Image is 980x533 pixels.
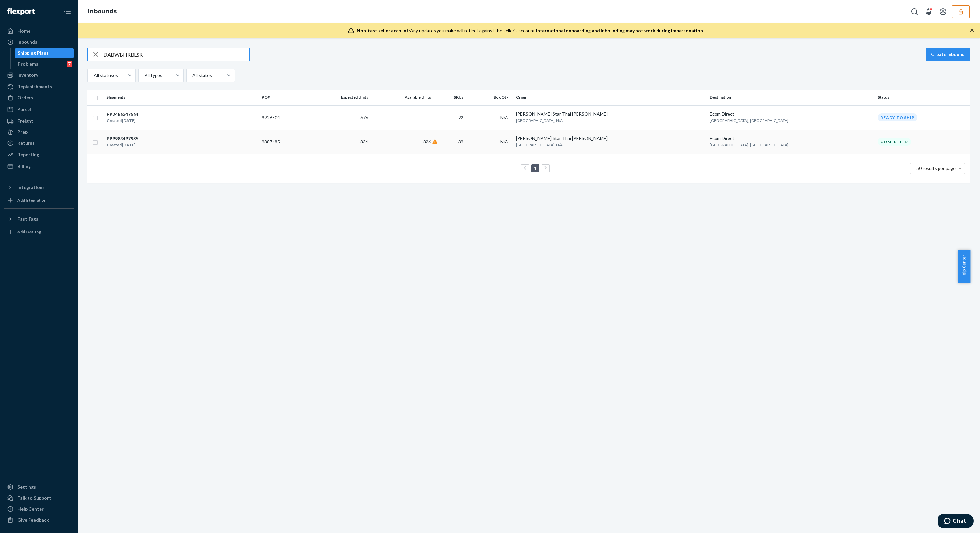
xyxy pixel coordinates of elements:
img: Flexport logo [7,8,35,15]
div: Shipping Plans [18,50,49,56]
td: 9926504 [259,105,306,130]
a: Prep [4,127,74,137]
a: Billing [4,161,74,172]
div: Add Integration [17,198,46,203]
a: Page 1 is your current page [533,165,538,171]
div: Home [17,28,30,34]
input: All statuses [93,72,94,79]
div: Returns [17,140,35,146]
span: 50 results per page [916,165,956,171]
input: All types [144,72,145,79]
span: 826 [423,139,431,144]
td: 9887485 [259,130,306,154]
button: Create inbound [926,48,970,61]
div: Any updates you make will reflect against the seller's account. [357,28,704,34]
a: Home [4,26,74,36]
a: Inbounds [4,37,74,47]
div: Created [DATE] [107,118,138,124]
div: Talk to Support [17,495,51,501]
span: 39 [458,139,463,144]
a: Replenishments [4,82,74,92]
th: Expected Units [306,90,371,105]
button: Close Navigation [61,5,74,18]
a: Parcel [4,104,74,115]
iframe: Opens a widget where you can chat to one of our agents [938,514,974,530]
th: Status [875,90,970,105]
div: Parcel [17,106,31,113]
span: International onboarding and inbounding may not work during impersonation. [536,28,704,33]
div: Give Feedback [17,517,49,523]
div: Fast Tags [17,216,38,222]
div: Ready to ship [878,113,917,121]
button: Talk to Support [4,493,74,503]
div: [PERSON_NAME] Star Thai [PERSON_NAME] [516,135,705,142]
th: Shipments [104,90,259,105]
button: Help Center [958,250,970,283]
div: Help Center [17,506,44,512]
span: — [427,115,431,120]
th: Origin [513,90,707,105]
span: 834 [360,139,368,144]
span: N/A [500,115,508,120]
button: Open notifications [922,5,935,18]
a: Shipping Plans [15,48,74,58]
span: [GEOGRAPHIC_DATA], [GEOGRAPHIC_DATA] [710,142,788,147]
button: Give Feedback [4,515,74,525]
div: Replenishments [17,84,52,90]
div: PP9983497935 [107,135,138,142]
a: Freight [4,116,74,126]
div: Billing [17,163,31,170]
a: Returns [4,138,74,148]
a: Orders [4,93,74,103]
a: Reporting [4,150,74,160]
div: PP2486347564 [107,111,138,118]
button: Open Search Box [908,5,921,18]
div: Created [DATE] [107,142,138,148]
div: Settings [17,484,36,490]
a: Inbounds [88,8,117,15]
input: All states [192,72,192,79]
button: Integrations [4,182,74,193]
button: Fast Tags [4,214,74,224]
a: Problems7 [15,59,74,69]
div: Orders [17,95,33,101]
div: Freight [17,118,33,124]
span: [GEOGRAPHIC_DATA], N/A [516,118,563,123]
th: Destination [707,90,875,105]
th: PO# [259,90,306,105]
div: Reporting [17,152,39,158]
div: Inventory [17,72,38,78]
div: Completed [878,138,911,146]
a: Help Center [4,504,74,514]
div: Ecom Direct [710,111,872,117]
div: Problems [18,61,38,67]
ol: breadcrumbs [83,2,122,21]
span: Non-test seller account: [357,28,410,33]
div: 7 [67,61,72,67]
a: Settings [4,482,74,492]
div: Ecom Direct [710,135,872,142]
div: [PERSON_NAME] Star Thai [PERSON_NAME] [516,111,705,117]
a: Add Integration [4,195,74,206]
a: Inventory [4,70,74,80]
span: [GEOGRAPHIC_DATA], [GEOGRAPHIC_DATA] [710,118,788,123]
button: Open account menu [937,5,950,18]
th: Box Qty [469,90,513,105]
div: Prep [17,129,28,135]
th: Available Units [371,90,434,105]
div: Integrations [17,184,45,191]
span: 676 [360,115,368,120]
a: Add Fast Tag [4,227,74,237]
span: 22 [458,115,463,120]
th: SKUs [434,90,469,105]
div: Add Fast Tag [17,229,41,234]
span: [GEOGRAPHIC_DATA], N/A [516,142,563,147]
input: Search inbounds by name, destination, msku... [103,48,249,61]
div: Inbounds [17,39,37,45]
span: N/A [500,139,508,144]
